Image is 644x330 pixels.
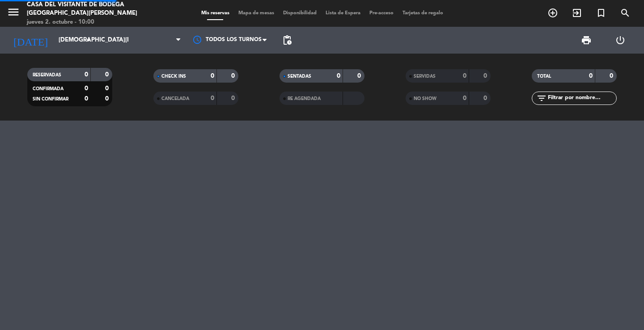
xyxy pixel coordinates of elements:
div: Casa del Visitante de Bodega [GEOGRAPHIC_DATA][PERSON_NAME] [27,0,154,18]
strong: 0 [105,85,110,92]
strong: 0 [463,73,466,79]
button: menu [7,5,20,22]
span: CONFIRMADA [33,87,64,91]
strong: 0 [610,73,615,79]
i: [DATE] [7,30,54,50]
span: Pre-acceso [365,11,398,16]
span: RE AGENDADA [288,96,321,101]
span: CANCELADA [161,96,189,101]
i: power_settings_new [615,35,626,46]
span: SERVIDAS [414,74,436,79]
span: Mis reservas [197,11,234,16]
input: Filtrar por nombre... [547,93,616,103]
strong: 0 [105,71,110,78]
span: NO SHOW [414,96,436,101]
span: Lista de Espera [321,11,365,16]
span: pending_actions [282,35,292,46]
i: turned_in_not [596,8,606,18]
strong: 0 [85,71,88,78]
span: CHECK INS [161,74,186,79]
span: Disponibilidad [279,11,321,16]
span: Mapa de mesas [234,11,279,16]
span: TOTAL [537,74,551,79]
strong: 0 [85,96,88,102]
span: SIN CONFIRMAR [33,97,68,101]
i: menu [7,5,20,19]
span: print [581,35,592,46]
strong: 0 [211,73,214,79]
strong: 0 [483,73,489,79]
strong: 0 [85,85,88,92]
strong: 0 [105,96,110,102]
i: arrow_drop_down [83,35,94,46]
strong: 0 [337,73,340,79]
strong: 0 [231,73,237,79]
i: exit_to_app [572,8,582,18]
div: jueves 2. octubre - 10:00 [27,18,154,27]
i: search [620,8,631,18]
span: RESERVADAS [33,73,61,77]
strong: 0 [589,73,593,79]
i: filter_list [536,93,547,104]
div: LOG OUT [603,27,637,54]
span: Tarjetas de regalo [398,11,448,16]
strong: 0 [463,95,466,101]
i: add_circle_outline [547,8,558,18]
span: SENTADAS [288,74,311,79]
strong: 0 [211,95,214,101]
strong: 0 [231,95,237,101]
strong: 0 [357,73,363,79]
strong: 0 [483,95,489,101]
